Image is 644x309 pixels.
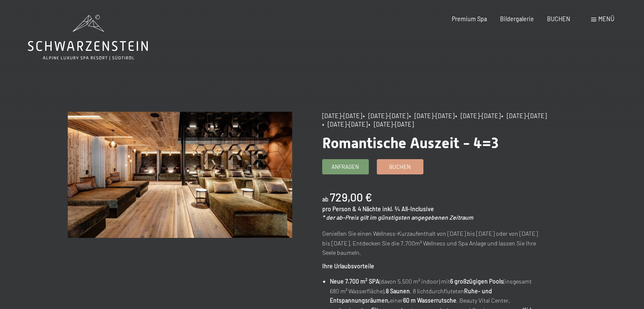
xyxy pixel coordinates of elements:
strong: Ihre Urlaubsvorteile [322,262,374,270]
strong: 6 großzügigen Pools [450,278,503,285]
strong: 60 m Wasserrutsche [403,297,456,304]
span: • [DATE]–[DATE] [363,112,408,119]
span: • [DATE]–[DATE] [501,112,547,119]
span: • [DATE]–[DATE] [368,121,414,128]
p: Genießen Sie einen Wellness-Kurzaufenthalt von [DATE] bis [DATE] oder von [DATE] bis [DATE]. Entd... [322,229,547,258]
span: pro Person & [322,205,357,212]
span: inkl. ¾ All-Inclusive [382,205,434,212]
a: Bildergalerie [500,15,534,22]
img: Romantische Auszeit - 4=3 [68,112,292,238]
span: ab [322,196,329,203]
span: Romantische Auszeit - 4=3 [322,134,499,152]
b: 729,00 € [330,190,372,204]
strong: Neue 7.700 m² SPA [330,278,379,285]
a: Premium Spa [452,15,487,22]
span: 4 Nächte [358,205,381,212]
span: Menü [598,15,614,22]
span: • [DATE]–[DATE] [322,121,368,128]
a: BUCHEN [547,15,570,22]
a: Buchen [377,160,423,174]
em: * der ab-Preis gilt im günstigsten angegebenen Zeitraum [322,214,473,221]
span: • [DATE]–[DATE] [409,112,454,119]
span: Anfragen [332,163,359,171]
span: [DATE]–[DATE] [322,112,362,119]
span: • [DATE]–[DATE] [455,112,500,119]
span: Buchen [389,163,411,171]
strong: 8 Saunen [386,287,410,295]
a: Anfragen [323,160,368,174]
